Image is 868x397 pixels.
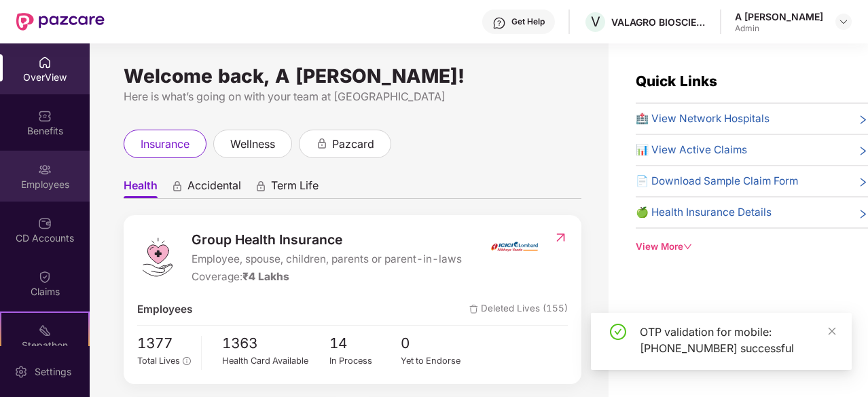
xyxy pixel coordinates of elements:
[554,231,568,244] img: RedirectIcon
[611,16,706,29] div: VALAGRO BIOSCIENCES
[838,16,849,27] img: svg+xml;base64,PHN2ZyBpZD0iRHJvcGRvd24tMzJ4MzIiIHhtbG5zPSJodHRwOi8vd3d3LnczLm9yZy8yMDAwL3N2ZyIgd2...
[137,333,191,355] span: 1377
[230,136,275,153] span: wellness
[329,354,401,368] div: In Process
[858,145,868,158] span: right
[38,324,52,337] img: svg+xml;base64,PHN2ZyB4bWxucz0iaHR0cDovL3d3dy53My5vcmcvMjAwMC9zdmciIHdpZHRoPSIyMSIgaGVpZ2h0PSIyMC...
[187,178,241,198] span: Accidental
[183,357,190,364] span: info-circle
[735,23,823,34] div: Admin
[735,10,823,23] div: A [PERSON_NAME]
[192,251,462,267] span: Employee, spouse, children, parents or parent-in-laws
[636,204,772,221] span: 🍏 Health Insurance Details
[242,270,289,283] span: ₹4 Lakhs
[636,240,868,254] div: View More
[141,136,189,153] span: insurance
[255,180,267,192] div: animation
[38,216,52,230] img: svg+xml;base64,PHN2ZyBpZD0iQ0RfQWNjb3VudHMiIGRhdGEtbmFtZT0iQ0QgQWNjb3VudHMiIHhtbG5zPSJodHRwOi8vd3...
[329,333,401,355] span: 14
[137,356,180,366] span: Total Lives
[222,354,329,368] div: Health Card Available
[492,16,506,30] img: svg+xml;base64,PHN2ZyBpZD0iSGVscC0zMngzMiIgeG1sbnM9Imh0dHA6Ly93d3cudzMub3JnLzIwMDAvc3ZnIiB3aWR0aD...
[636,73,717,90] span: Quick Links
[38,56,52,69] img: svg+xml;base64,PHN2ZyBpZD0iSG9tZSIgeG1sbnM9Imh0dHA6Ly93d3cudzMub3JnLzIwMDAvc3ZnIiB3aWR0aD0iMjAiIG...
[124,88,581,105] div: Here is what’s going on with your team at [GEOGRAPHIC_DATA]
[469,305,478,314] img: deleteIcon
[858,176,868,189] span: right
[14,365,28,379] img: svg+xml;base64,PHN2ZyBpZD0iU2V0dGluZy0yMHgyMCIgeG1sbnM9Imh0dHA6Ly93d3cudzMub3JnLzIwMDAvc3ZnIiB3aW...
[222,333,329,355] span: 1363
[401,333,473,355] span: 0
[401,354,473,368] div: Yet to Endorse
[489,229,540,263] img: insurerIcon
[38,270,52,284] img: svg+xml;base64,PHN2ZyBpZD0iQ2xhaW0iIHhtbG5zPSJodHRwOi8vd3d3LnczLm9yZy8yMDAwL3N2ZyIgd2lkdGg9IjIwIi...
[636,142,747,158] span: 📊 View Active Claims
[591,14,600,30] span: V
[271,178,319,198] span: Term Life
[137,237,178,278] img: logo
[171,180,183,192] div: animation
[636,111,770,127] span: 🏥 View Network Hospitals
[636,173,798,189] span: 📄 Download Sample Claim Form
[124,71,581,81] div: Welcome back, A [PERSON_NAME]!
[124,178,158,198] span: Health
[610,324,626,340] span: check-circle
[827,326,837,336] span: close
[858,113,868,127] span: right
[31,365,75,379] div: Settings
[332,136,374,153] span: pazcard
[316,137,328,149] div: animation
[1,339,88,352] div: Stepathon
[469,301,568,318] span: Deleted Lives (155)
[192,269,462,285] div: Coverage:
[858,207,868,221] span: right
[137,301,192,318] span: Employees
[640,324,835,356] div: OTP validation for mobile: [PHONE_NUMBER] successful
[38,109,52,123] img: svg+xml;base64,PHN2ZyBpZD0iQmVuZWZpdHMiIHhtbG5zPSJodHRwOi8vd3d3LnczLm9yZy8yMDAwL3N2ZyIgd2lkdGg9Ij...
[38,163,52,176] img: svg+xml;base64,PHN2ZyBpZD0iRW1wbG95ZWVzIiB4bWxucz0iaHR0cDovL3d3dy53My5vcmcvMjAwMC9zdmciIHdpZHRoPS...
[511,16,545,27] div: Get Help
[16,13,105,31] img: New Pazcare Logo
[192,229,462,250] span: Group Health Insurance
[683,242,692,251] span: down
